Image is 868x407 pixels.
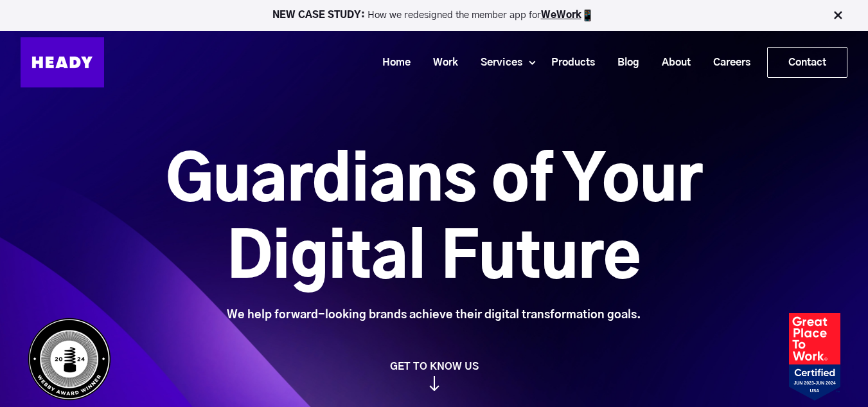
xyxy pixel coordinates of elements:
a: GET TO KNOW US [21,360,847,391]
a: Blog [601,51,646,75]
a: Home [366,51,417,75]
a: Services [465,51,529,75]
img: arrow_down [429,376,439,391]
a: Careers [697,51,757,75]
a: Products [535,51,601,75]
img: Heady_WebbyAward_Winner-4 [28,318,111,401]
div: Navigation Menu [117,47,847,78]
img: Heady_Logo_Web-01 (1) [21,37,104,87]
img: app emoji [581,9,594,22]
a: About [646,51,697,75]
div: We help forward-looking brands achieve their digital transformation goals. [94,308,774,322]
h1: Guardians of Your Digital Future [94,143,774,298]
img: Heady_2023_Certification_Badge [789,313,840,401]
a: Work [417,51,465,75]
strong: NEW CASE STUDY: [272,10,368,20]
p: How we redesigned the member app for [6,9,862,22]
a: WeWork [541,10,581,20]
a: Contact [768,48,847,77]
img: Close Bar [831,9,844,22]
